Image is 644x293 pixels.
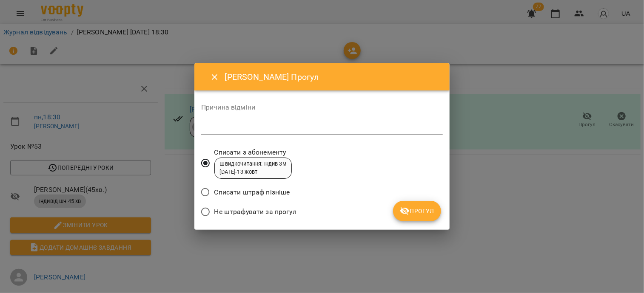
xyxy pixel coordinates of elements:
[400,206,434,216] span: Прогул
[205,67,225,87] button: Close
[214,147,292,158] span: Списати з абонементу
[220,160,286,176] div: Швидкочитання: Індив 3м [DATE] - 13 жовт
[214,187,290,197] span: Списати штраф пізніше
[201,104,443,111] label: Причина відміни
[393,201,441,221] button: Прогул
[225,70,439,84] h6: [PERSON_NAME] Прогул
[214,207,296,217] span: Не штрафувати за прогул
